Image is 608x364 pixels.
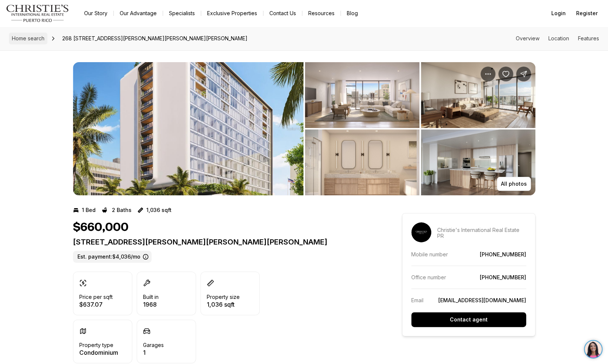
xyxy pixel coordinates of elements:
[305,62,419,128] button: View image gallery
[73,251,152,263] label: Est. payment: $4,036/mo
[305,62,535,195] li: 2 of 3
[78,8,113,18] a: Our Story
[438,297,526,303] a: [EMAIL_ADDRESS][DOMAIN_NAME]
[498,67,513,81] button: Save Property: 268 AVENIDA JUAN PONCE DE LEON #1607
[421,62,535,128] button: View image gallery
[302,8,340,18] a: Resources
[411,274,446,280] p: Office number
[341,8,364,18] a: Blog
[112,207,132,213] p: 2 Baths
[450,317,488,323] p: Contact agent
[12,35,44,41] span: Home search
[421,129,535,195] button: View image gallery
[143,301,159,307] p: 1968
[73,220,129,235] h1: $660,000
[79,294,113,300] p: Price per sqft
[411,251,448,257] p: Mobile number
[207,301,240,307] p: 1,036 sqft
[516,67,531,81] button: Share Property: 268 AVENIDA JUAN PONCE DE LEON #1607
[480,274,526,280] a: [PHONE_NUMBER]
[146,207,172,213] p: 1,036 sqft
[143,294,159,300] p: Built in
[437,227,526,239] p: Christie's International Real Estate PR
[82,207,96,213] p: 1 Bed
[548,35,569,41] a: Skip to: Location
[547,6,570,21] button: Login
[73,62,303,195] li: 1 of 3
[305,129,419,195] button: View image gallery
[114,8,163,18] a: Our Advantage
[59,33,250,44] span: 268 [STREET_ADDRESS][PERSON_NAME][PERSON_NAME][PERSON_NAME]
[411,312,526,327] button: Contact agent
[411,297,423,303] p: Email
[481,67,495,81] button: Property options
[207,294,240,300] p: Property size
[73,237,375,246] p: [STREET_ADDRESS][PERSON_NAME][PERSON_NAME][PERSON_NAME]
[551,10,566,16] span: Login
[6,4,69,22] img: logo
[143,342,164,348] p: Garages
[516,36,599,41] nav: Page section menu
[102,204,132,216] button: 2 Baths
[79,350,118,355] p: Condominium
[163,8,201,18] a: Specialists
[143,350,164,355] p: 1
[9,33,47,44] a: Home search
[578,35,599,41] a: Skip to: Features
[263,8,302,18] button: Contact Us
[201,8,263,18] a: Exclusive Properties
[4,4,21,21] img: be3d4b55-7850-4bcb-9297-a2f9cd376e78.png
[79,301,113,307] p: $637.07
[572,6,602,21] button: Register
[79,342,113,348] p: Property type
[73,62,535,195] div: Listing Photos
[73,62,303,195] button: View image gallery
[480,251,526,257] a: [PHONE_NUMBER]
[516,35,539,41] a: Skip to: Overview
[501,181,527,187] p: All photos
[576,10,598,16] span: Register
[497,177,531,191] button: All photos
